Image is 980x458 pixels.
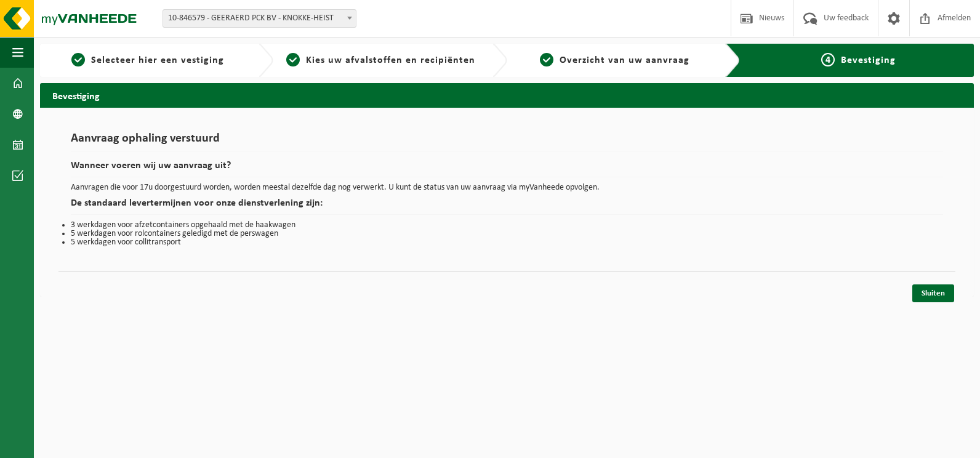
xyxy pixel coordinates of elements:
li: 3 werkdagen voor afzetcontainers opgehaald met de haakwagen [71,221,943,230]
span: Overzicht van uw aanvraag [560,55,689,65]
span: 4 [821,53,835,66]
iframe: chat widget [6,431,206,458]
p: Aanvragen die voor 17u doorgestuurd worden, worden meestal dezelfde dag nog verwerkt. U kunt de s... [71,183,943,192]
li: 5 werkdagen voor rolcontainers geledigd met de perswagen [71,230,943,238]
span: Bevestiging [841,55,896,65]
a: Sluiten [912,284,954,302]
h2: Bevestiging [40,83,974,107]
li: 5 werkdagen voor collitransport [71,238,943,247]
span: 3 [540,53,553,66]
a: 3Overzicht van uw aanvraag [513,53,716,68]
span: 2 [286,53,300,66]
h1: Aanvraag ophaling verstuurd [71,132,943,151]
a: 1Selecteer hier een vestiging [46,53,249,68]
span: 10-846579 - GEERAERD PCK BV - KNOKKE-HEIST [163,9,356,28]
span: 10-846579 - GEERAERD PCK BV - KNOKKE-HEIST [163,10,356,27]
span: Kies uw afvalstoffen en recipiënten [306,55,475,65]
h2: Wanneer voeren wij uw aanvraag uit? [71,161,943,177]
a: 2Kies uw afvalstoffen en recipiënten [279,53,482,68]
h2: De standaard levertermijnen voor onze dienstverlening zijn: [71,198,943,215]
span: 1 [71,53,85,66]
span: Selecteer hier een vestiging [91,55,224,65]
